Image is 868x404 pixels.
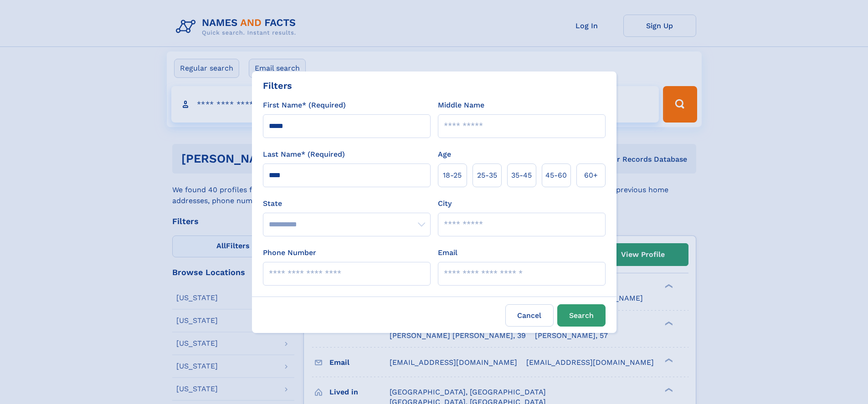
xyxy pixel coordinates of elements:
label: State [263,198,431,209]
button: Search [557,304,606,327]
label: Cancel [505,304,554,327]
div: Filters [263,79,292,92]
span: 18‑25 [443,170,462,181]
label: Age [438,149,451,160]
label: First Name* (Required) [263,100,346,111]
label: City [438,198,452,209]
label: Middle Name [438,100,484,111]
span: 60+ [584,170,598,181]
span: 35‑45 [511,170,532,181]
label: Phone Number [263,247,316,258]
label: Last Name* (Required) [263,149,345,160]
label: Email [438,247,457,258]
span: 45‑60 [545,170,567,181]
span: 25‑35 [477,170,497,181]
